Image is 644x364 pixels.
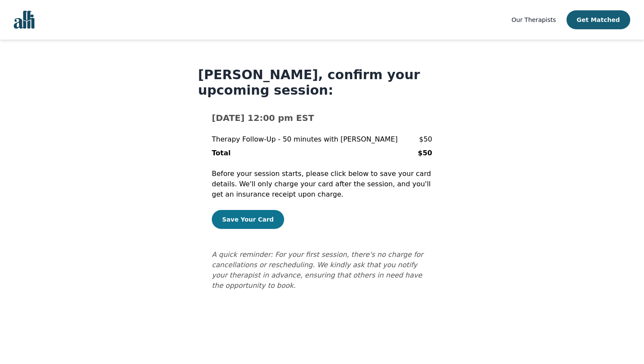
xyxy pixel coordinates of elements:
[212,250,423,290] i: A quick reminder: For your first session, there's no charge for cancellations or rescheduling. We...
[511,15,556,25] a: Our Therapists
[567,10,630,29] button: Get Matched
[212,113,314,123] b: [DATE] 12:00 pm EST
[14,11,34,29] img: alli logo
[418,149,432,157] b: $50
[212,210,284,229] button: Save Your Card
[212,149,231,157] b: Total
[419,134,432,145] p: $50
[212,169,432,200] p: Before your session starts, please click below to save your card details. We'll only charge your ...
[511,16,556,23] span: Our Therapists
[212,134,398,145] p: Therapy Follow-Up - 50 minutes with [PERSON_NAME]
[198,67,446,98] h1: [PERSON_NAME], confirm your upcoming session:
